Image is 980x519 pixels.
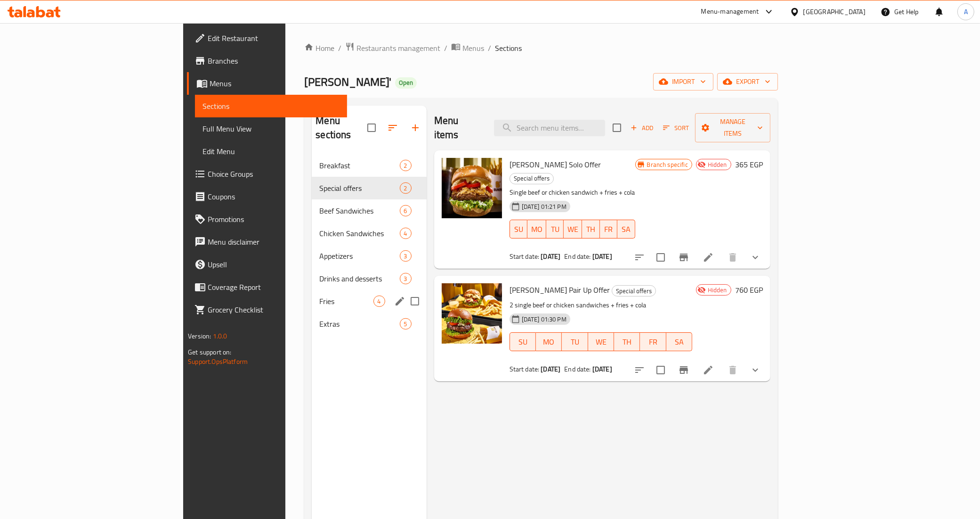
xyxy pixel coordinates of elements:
a: Edit Menu [195,140,347,163]
span: Upsell [208,259,340,270]
button: import [653,73,713,91]
span: Add [629,123,655,133]
button: sort-choices [628,246,651,269]
span: TH [586,222,596,236]
span: WE [567,222,578,236]
div: Special offers [510,173,554,184]
span: MO [540,335,558,349]
span: Breakfast [319,160,399,171]
div: Menu-management [701,6,759,17]
h2: Menu items [434,114,483,142]
span: Extras [319,318,399,330]
span: Menus [210,78,340,89]
div: Special offers [612,285,656,297]
span: [PERSON_NAME] Pair Up Offer [510,283,610,297]
div: Breakfast2 [312,154,426,177]
span: Drinks and desserts [319,273,399,284]
button: Branch-specific-item [672,246,695,269]
a: Edit menu item [703,252,714,263]
div: Beef Sandwiches [319,205,399,216]
span: FR [604,222,614,236]
span: Menus [462,42,484,54]
nav: breadcrumb [304,42,778,54]
button: SA [666,332,692,351]
span: Manage items [703,116,762,140]
button: delete [721,246,744,269]
a: Full Menu View [195,117,347,140]
span: Sections [202,100,340,112]
div: items [400,318,412,330]
a: Edit menu item [703,364,714,376]
button: show more [744,246,767,269]
b: [DATE] [541,250,560,263]
button: Branch-specific-item [672,359,695,381]
span: A [964,7,968,17]
span: Full Menu View [202,123,340,134]
span: 3 [400,252,411,261]
button: edit [393,294,407,308]
span: SA [670,335,688,349]
span: Grocery Checklist [208,304,340,315]
nav: Menu sections [312,150,426,339]
div: items [400,250,412,262]
span: Appetizers [319,250,399,262]
span: SU [514,335,532,349]
span: Branch specific [643,160,692,169]
a: Menu disclaimer [187,231,347,253]
img: Bunin Solo Offer [442,158,502,218]
button: Add section [404,116,427,139]
b: [DATE] [541,363,560,375]
button: show more [744,359,767,381]
span: Branches [208,55,340,66]
span: [DATE] 01:30 PM [518,315,570,324]
span: Hidden [704,160,731,169]
button: TH [582,220,599,239]
span: 1.0.0 [213,330,227,342]
a: Menus [187,72,347,95]
div: Open [395,77,417,89]
div: Special offers2 [312,177,426,199]
span: Menu disclaimer [208,236,340,247]
button: MO [536,332,562,351]
span: 4 [374,297,385,306]
span: Edit Restaurant [208,33,340,44]
a: Restaurants management [345,42,440,54]
a: Edit Restaurant [187,27,347,49]
span: Sort sections [381,116,404,139]
div: Chicken Sandwiches4 [312,222,426,245]
div: Special offers [319,182,399,194]
b: [DATE] [592,250,612,263]
a: Coupons [187,185,347,208]
span: FR [644,335,662,349]
a: Coverage Report [187,276,347,298]
svg: Show Choices [750,364,761,376]
li: / [488,42,491,54]
span: Start date: [510,250,540,263]
div: [GEOGRAPHIC_DATA] [803,7,866,17]
span: TH [618,335,636,349]
button: export [717,73,778,91]
a: Branches [187,49,347,72]
span: Choice Groups [208,168,340,180]
a: Upsell [187,253,347,276]
span: Restaurants management [356,42,440,54]
span: [DATE] 01:21 PM [518,202,570,211]
div: Fries4edit [312,290,426,313]
a: Sections [195,95,347,117]
span: 3 [400,274,411,283]
div: items [400,273,412,284]
span: WE [592,335,610,349]
h6: 760 EGP [735,283,763,297]
button: sort-choices [628,359,651,381]
span: Select section [607,118,627,138]
span: 2 [400,161,411,170]
button: SU [510,332,536,351]
b: [DATE] [592,363,612,375]
span: 6 [400,206,411,215]
a: Choice Groups [187,163,347,185]
span: Select all sections [362,118,381,138]
h6: 365 EGP [735,158,763,171]
button: TH [614,332,640,351]
span: Start date: [510,363,540,375]
span: 2 [400,184,411,193]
